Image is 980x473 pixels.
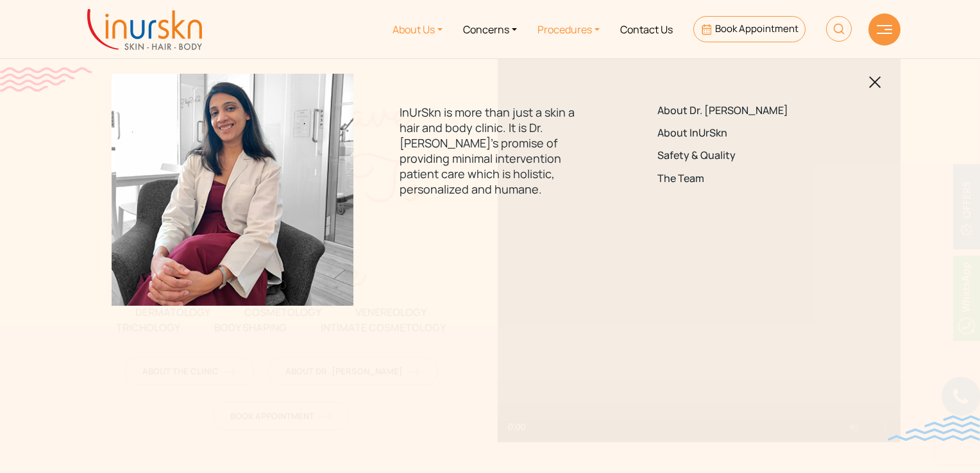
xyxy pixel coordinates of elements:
a: About InUrSkn [657,127,838,139]
a: Concerns [453,5,527,53]
img: HeaderSearch [826,16,852,42]
img: menuabout [112,74,353,306]
img: blackclosed [869,76,881,88]
a: The Team [657,172,838,185]
a: About Us [382,5,453,53]
a: Procedures [527,5,610,53]
a: About Dr. [PERSON_NAME] [657,104,838,117]
img: inurskn-logo [87,9,202,50]
a: Safety & Quality [657,149,838,162]
img: bluewave [888,415,980,441]
img: hamLine.svg [877,25,892,34]
a: Contact Us [610,5,683,53]
p: InUrSkn is more than just a skin a hair and body clinic. It is Dr. [PERSON_NAME]'s promise of pro... [400,104,580,197]
span: Book Appointment [715,22,798,35]
a: Book Appointment [693,16,806,42]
